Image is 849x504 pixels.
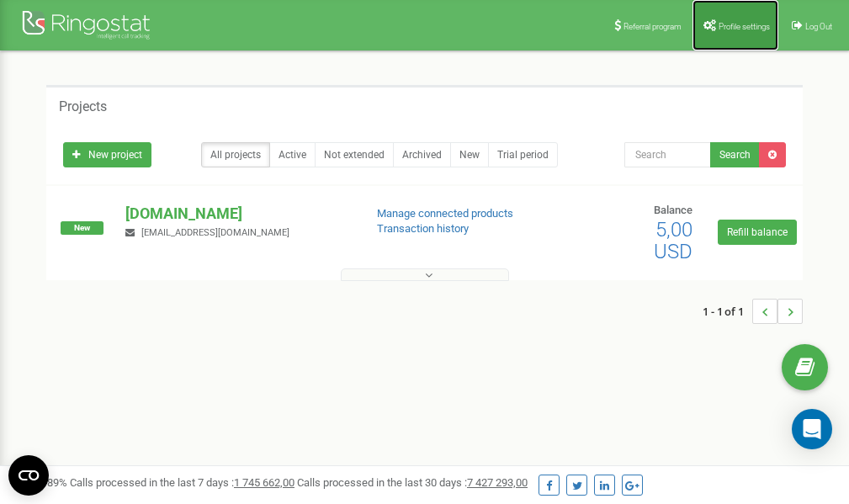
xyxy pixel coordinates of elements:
[61,221,103,235] span: New
[269,142,316,167] a: Active
[710,142,760,167] button: Search
[70,476,294,489] span: Calls processed in the last 7 days :
[805,22,832,31] span: Log Out
[141,227,289,238] span: [EMAIL_ADDRESS][DOMAIN_NAME]
[315,142,394,167] a: Not extended
[719,22,770,31] span: Profile settings
[623,22,682,31] span: Referral program
[792,409,832,449] div: Open Intercom Messenger
[125,203,349,225] p: [DOMAIN_NAME]
[654,218,692,263] span: 5,00 USD
[63,142,151,167] a: New project
[377,207,513,220] a: Manage connected products
[59,99,107,114] h5: Projects
[654,204,692,216] span: Balance
[377,222,469,235] a: Transaction history
[8,455,49,496] button: Open CMP widget
[234,476,294,489] u: 1 745 662,00
[488,142,558,167] a: Trial period
[624,142,711,167] input: Search
[467,476,528,489] u: 7 427 293,00
[201,142,270,167] a: All projects
[393,142,451,167] a: Archived
[718,220,797,245] a: Refill balance
[297,476,528,489] span: Calls processed in the last 30 days :
[703,299,752,324] span: 1 - 1 of 1
[450,142,489,167] a: New
[703,282,803,341] nav: ...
